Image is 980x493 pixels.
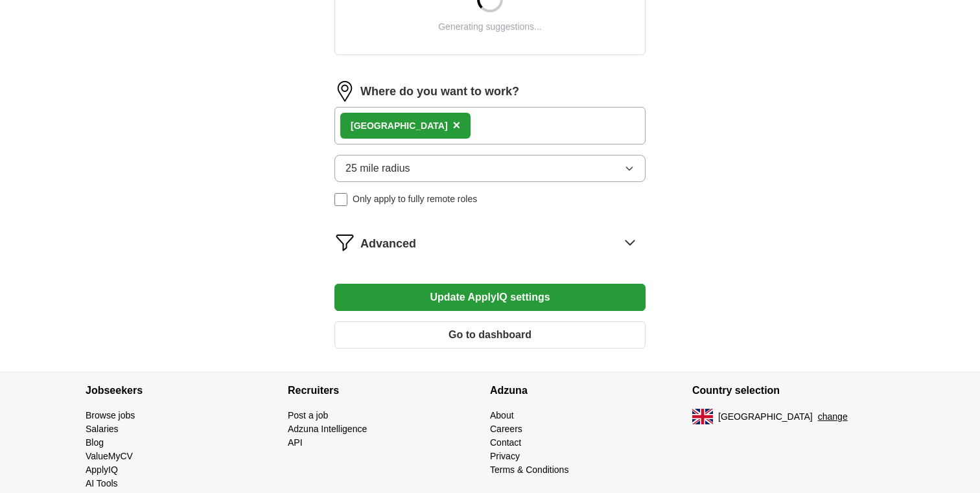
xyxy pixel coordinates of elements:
a: Privacy [490,451,520,461]
button: × [453,116,461,135]
a: API [288,437,303,448]
a: Contact [490,437,521,448]
div: Generating suggestions... [438,20,542,34]
img: UK flag [692,409,713,424]
a: Browse jobs [86,410,135,420]
img: filter [334,232,355,253]
a: About [490,410,514,420]
span: 25 mile radius [345,161,410,176]
a: Careers [490,424,522,434]
button: 25 mile radius [334,155,646,182]
a: Terms & Conditions [490,464,568,475]
label: Where do you want to work? [360,83,519,100]
button: Update ApplyIQ settings [334,284,646,311]
a: ValueMyCV [86,451,133,461]
span: × [453,118,461,132]
img: location.png [334,81,355,102]
span: Advanced [360,235,416,253]
button: Go to dashboard [334,321,646,349]
a: Post a job [288,410,328,420]
input: Only apply to fully remote roles [334,193,347,206]
a: Salaries [86,424,119,434]
button: change [818,410,848,424]
h4: Country selection [692,373,894,409]
div: [GEOGRAPHIC_DATA] [351,119,448,133]
span: Only apply to fully remote roles [353,192,477,206]
a: AI Tools [86,478,118,488]
a: Blog [86,437,104,448]
a: ApplyIQ [86,464,118,475]
a: Adzuna Intelligence [288,424,367,434]
span: [GEOGRAPHIC_DATA] [718,410,813,424]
